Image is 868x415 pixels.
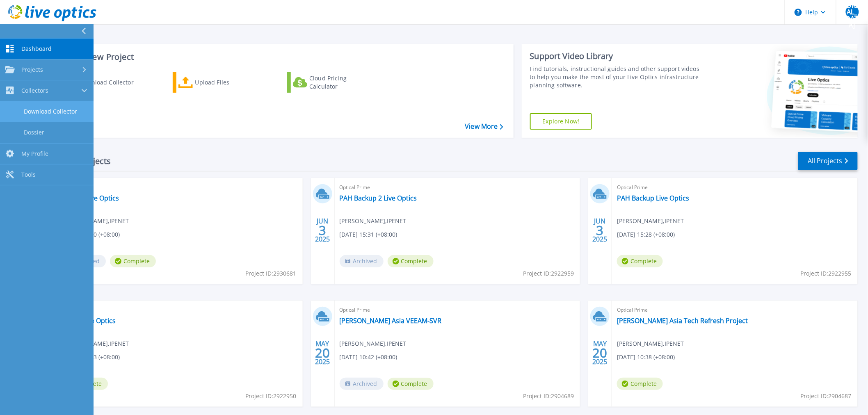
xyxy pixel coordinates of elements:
a: Download Collector [58,72,150,93]
span: Optical Prime [617,183,853,192]
a: Explore Now! [530,113,592,130]
span: Project ID: 2904689 [523,392,574,401]
a: Cloud Pricing Calculator [287,72,379,93]
div: MAY 2025 [315,338,330,368]
span: [PERSON_NAME] , IPENET [340,339,407,348]
span: Projects [21,66,43,73]
span: [PERSON_NAME] , IPENET [617,217,684,226]
span: [PERSON_NAME] , IPENET [617,339,684,348]
span: Complete [617,378,663,390]
a: View More [465,123,503,130]
div: Upload Files [195,74,261,91]
span: [PERSON_NAME] , IPENET [62,217,129,226]
div: Find tutorials, instructional guides and other support videos to help you make the most of your L... [530,65,702,89]
a: Upload Files [173,72,264,93]
div: MAY 2025 [592,338,608,368]
span: Archived [340,378,384,390]
span: [PERSON_NAME] , IPENET [340,217,407,226]
span: Project ID: 2922955 [801,269,852,278]
span: Complete [617,255,663,267]
span: [DATE] 15:28 (+08:00) [617,230,675,239]
a: [PERSON_NAME] Asia VEEAM-SVR [340,317,442,325]
span: Project ID: 2922959 [523,269,574,278]
div: JUN 2025 [592,215,608,245]
span: [DATE] 10:38 (+08:00) [617,353,675,362]
span: Dashboard [21,45,52,52]
span: [DATE] 10:42 (+08:00) [340,353,397,362]
span: 20 [315,349,330,356]
h3: Start a New Project [58,52,503,62]
div: Support Video Library [530,51,702,62]
a: [PERSON_NAME] Asia Tech Refresh Project [617,317,748,325]
span: 3 [319,227,326,234]
span: Project ID: 2904687 [801,392,852,401]
span: My Profile [21,150,48,157]
span: Optical Prime [617,306,853,315]
span: Optical Prime [62,183,298,192]
a: PAH Backup Live Optics [617,194,689,202]
span: Complete [388,378,434,390]
div: Download Collector [79,74,145,91]
span: Project ID: 2930681 [246,269,297,278]
span: Project ID: 2922950 [246,392,297,401]
a: All Projects [798,152,858,170]
span: [PERSON_NAME] , IPENET [62,339,129,348]
span: 3 [596,227,604,234]
span: Optical Prime [340,306,576,315]
div: Cloud Pricing Calculator [309,74,375,91]
span: [DATE] 15:31 (+08:00) [340,230,397,239]
span: Archived [340,255,384,267]
span: Optical Prime [340,183,576,192]
span: Optical Prime [62,306,298,315]
span: Complete [110,255,156,267]
span: Tools [21,171,36,178]
a: PAH Backup 2 Live Optics [340,194,417,202]
span: Collectors [21,87,48,94]
div: JUN 2025 [315,215,330,245]
span: Complete [388,255,434,267]
span: 20 [593,349,608,356]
